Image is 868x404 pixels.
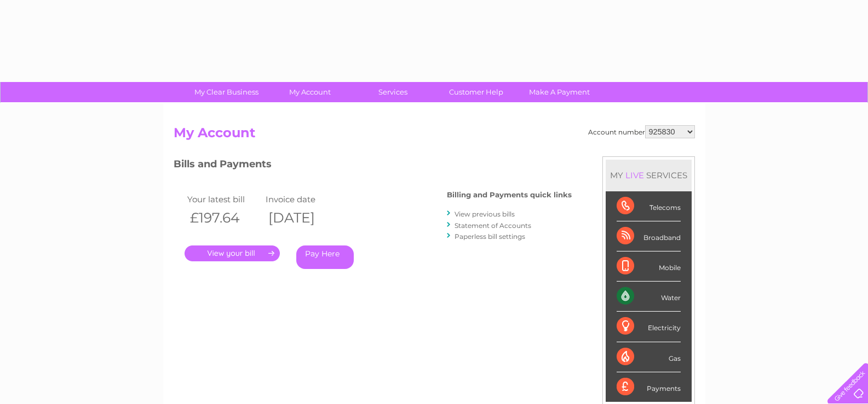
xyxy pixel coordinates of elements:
div: Electricity [617,312,681,342]
div: LIVE [623,170,646,180]
div: Mobile [617,251,681,282]
td: Invoice date [263,192,342,207]
h3: Bills and Payments [174,156,572,175]
a: My Account [265,82,355,102]
div: Gas [617,342,681,372]
a: Services [348,82,438,102]
a: Statement of Accounts [455,221,531,230]
h2: My Account [174,125,695,146]
div: Water [617,282,681,312]
div: Account number [588,125,695,138]
div: Payments [617,372,681,402]
a: . [185,245,280,261]
a: Paperless bill settings [455,232,525,241]
a: My Clear Business [181,82,272,102]
div: Telecoms [617,191,681,221]
h4: Billing and Payments quick links [447,191,572,199]
a: Make A Payment [514,82,605,102]
a: View previous bills [455,210,515,218]
a: Customer Help [431,82,521,102]
div: Broadband [617,221,681,251]
th: £197.64 [185,207,263,229]
th: [DATE] [263,207,342,229]
div: MY SERVICES [606,160,692,191]
td: Your latest bill [185,192,263,207]
a: Pay Here [296,245,354,269]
